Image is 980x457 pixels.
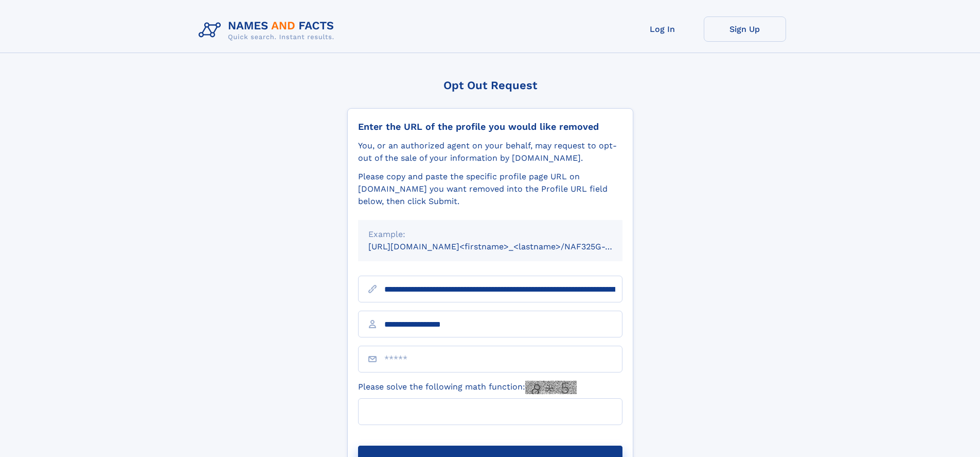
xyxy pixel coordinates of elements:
[621,16,704,42] a: Log In
[194,16,343,44] img: Logo Names and Facts
[358,121,622,132] div: Enter the URL of the profile you would like removed
[347,79,633,92] div: Opt Out Request
[358,381,577,394] label: Please solve the following math function:
[704,16,786,42] a: Sign Up
[358,171,622,208] div: Please copy and paste the specific profile page URL on [DOMAIN_NAME] you want removed into the Pr...
[368,228,612,241] div: Example:
[368,242,642,251] small: [URL][DOMAIN_NAME]<firstname>_<lastname>/NAF325G-xxxxxxxx
[358,140,622,164] div: You, or an authorized agent on your behalf, may request to opt-out of the sale of your informatio...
